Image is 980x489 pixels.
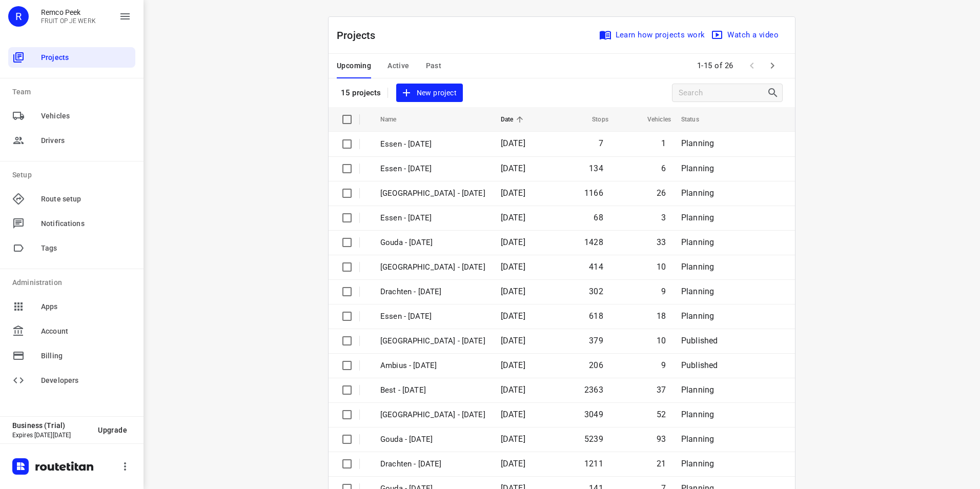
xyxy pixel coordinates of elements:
span: Previous Page [742,55,762,76]
span: [DATE] [501,262,525,272]
span: 10 [657,262,666,272]
p: Administration [12,277,135,288]
span: Drivers [41,135,131,146]
button: New project [396,84,463,103]
div: Drivers [8,130,135,151]
p: Projects [337,28,384,43]
span: 26 [657,188,666,198]
span: Planning [681,287,714,296]
span: Planning [681,311,714,321]
div: Notifications [8,213,135,234]
div: R [8,6,29,27]
span: 379 [589,336,603,345]
span: 1428 [584,237,603,247]
span: 21 [657,459,666,468]
span: Stops [579,113,608,126]
span: Planning [681,188,714,198]
span: Apps [41,301,131,312]
span: Vehicles [41,111,131,121]
span: Upcoming [337,59,371,72]
span: 52 [657,410,666,419]
span: 3 [661,213,666,222]
span: 1211 [584,459,603,468]
span: Active [387,59,409,72]
span: Planning [681,213,714,222]
p: Business (Trial) [12,421,90,430]
span: 9 [661,360,666,370]
span: Billing [41,351,131,361]
span: Planning [681,164,714,173]
div: Developers [8,370,135,391]
div: Tags [8,238,135,258]
span: 37 [657,385,666,395]
input: Search projects [679,85,767,101]
span: 9 [661,287,666,296]
p: Zwolle - Tuesday [380,261,485,273]
span: [DATE] [501,385,525,395]
span: Next Page [762,55,783,76]
div: Account [8,321,135,341]
span: 3049 [584,410,603,419]
span: [DATE] [501,287,525,296]
span: [DATE] [501,434,525,444]
div: Apps [8,296,135,317]
span: Published [681,336,718,345]
span: 414 [589,262,603,272]
span: 18 [657,311,666,321]
span: [DATE] [501,410,525,419]
span: [DATE] [501,336,525,345]
p: Drachten - Monday [380,458,485,470]
span: Planning [681,385,714,395]
div: Projects [8,47,135,68]
span: [DATE] [501,188,525,198]
span: 618 [589,311,603,321]
span: 33 [657,237,666,247]
span: 1-15 of 26 [693,55,738,77]
span: 206 [589,360,603,370]
p: Expires [DATE][DATE] [12,432,90,439]
p: Essen - [DATE] [380,163,485,175]
span: Route setup [41,194,131,205]
span: 93 [657,434,666,444]
span: Status [681,113,712,126]
p: Gouda - Monday [380,434,485,445]
div: Billing [8,345,135,366]
span: 1 [661,138,666,148]
span: [DATE] [501,311,525,321]
span: Projects [41,52,131,63]
span: Planning [681,410,714,419]
p: 15 projects [341,88,381,97]
p: Essen - Tuesday [380,212,485,224]
span: Account [41,326,131,337]
span: 10 [657,336,666,345]
span: Planning [681,262,714,272]
p: Remco Peek [41,8,96,16]
span: 1166 [584,188,603,198]
span: 302 [589,287,603,296]
span: [DATE] [501,237,525,247]
span: Upgrade [98,426,127,434]
span: Planning [681,138,714,148]
span: [DATE] [501,360,525,370]
span: Published [681,360,718,370]
div: Search [767,87,782,99]
button: Upgrade [90,421,135,439]
p: Zwolle - Wednesday [380,188,485,199]
span: 6 [661,164,666,173]
span: 7 [599,138,603,148]
p: Drachten - Tuesday [380,286,485,298]
p: Zwolle - Monday [380,409,485,421]
span: 134 [589,164,603,173]
p: Gouda - Tuesday [380,237,485,249]
span: [DATE] [501,459,525,468]
p: Essen - Monday [380,311,485,322]
span: [DATE] [501,164,525,173]
span: Date [501,113,527,126]
p: Antwerpen - Monday [380,335,485,347]
span: [DATE] [501,138,525,148]
div: Route setup [8,189,135,209]
span: Planning [681,237,714,247]
span: Developers [41,375,131,386]
span: 68 [594,213,603,222]
span: Planning [681,459,714,468]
